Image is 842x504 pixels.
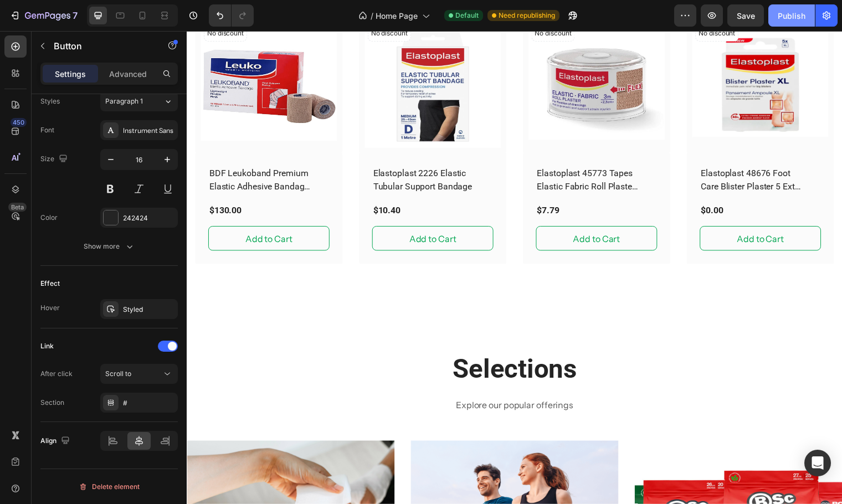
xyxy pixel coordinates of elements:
[123,398,175,408] div: #
[768,4,815,27] button: Publish
[371,10,373,22] span: /
[40,369,73,379] div: After click
[11,118,27,127] div: 450
[123,213,175,223] div: 242424
[188,137,293,166] a: Elastoplast 2226 Elastic Tubular Support Bandage
[225,204,273,217] div: Add to Cart
[188,198,311,223] button: Add to Cart
[54,39,148,53] p: Button
[40,398,64,408] div: Section
[9,372,655,388] p: Explore our popular offerings
[520,174,545,190] div: $0.00
[79,480,140,493] div: Delete element
[778,10,805,22] div: Publish
[354,198,477,223] button: Add to Cart
[84,241,135,252] div: Show more
[123,305,175,315] div: Styled
[558,204,605,217] div: Add to Cart
[22,137,127,166] a: BDF Leukoband Premium Elastic Adhesive Bandage 7.5cmx2.75m Box 12 Rolls
[392,204,439,217] div: Add to Cart
[22,174,57,190] div: $130.00
[105,96,143,106] span: Paragraph 1
[455,11,479,20] span: Default
[59,204,107,217] div: Add to Cart
[55,68,86,80] p: Settings
[40,478,178,496] button: Delete element
[40,341,54,351] div: Link
[209,4,254,27] div: Undo/Redo
[73,9,78,22] p: 7
[40,213,58,223] div: Color
[520,137,625,166] a: Elastoplast 48676 Foot Care Blister Plaster 5 Extra Large
[727,4,764,27] button: Save
[40,236,178,256] button: Show more
[40,96,60,106] div: Styles
[804,450,831,476] div: Open Intercom Messenger
[40,434,72,449] div: Align
[109,68,147,80] p: Advanced
[40,125,54,135] div: Font
[40,303,60,313] div: Hover
[499,11,555,20] span: Need republishing
[40,279,60,289] div: Effect
[22,198,145,223] button: Add to Cart
[40,152,70,167] div: Size
[123,126,175,136] div: Instrument Sans
[376,10,418,22] span: Home Page
[100,91,178,111] button: Paragraph 1
[100,364,178,384] button: Scroll to
[737,11,755,20] span: Save
[4,4,83,27] button: 7
[354,137,459,166] a: Elastoplast 45773 Tapes Elastic Fabric Roll Plaster 2.5cmx3m
[8,203,27,212] div: Beta
[188,174,218,190] div: $10.40
[105,369,131,378] span: Scroll to
[187,31,842,504] iframe: Design area
[520,198,643,223] button: Add to Cart
[8,325,656,361] h2: Selections
[354,174,379,190] div: $7.79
